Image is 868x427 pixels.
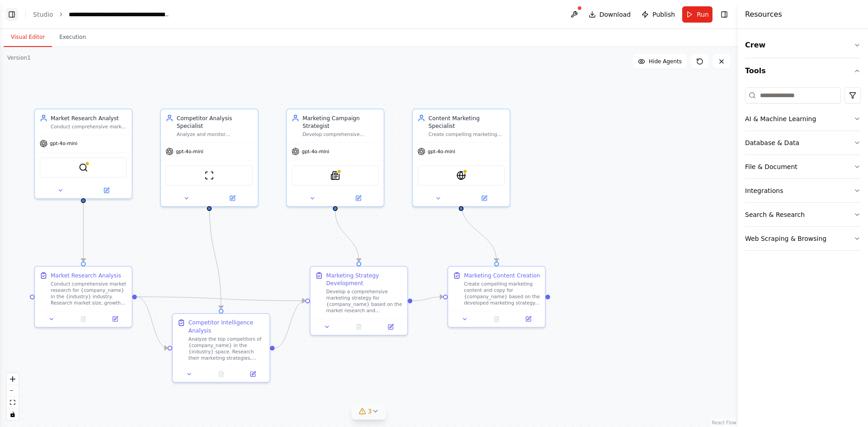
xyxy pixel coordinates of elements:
[239,369,266,379] button: Open in side panel
[80,203,87,262] g: Edge from 7e6459e4-e3a9-4f09-a438-98e7073cc784 to 0187157f-ee6a-4b45-ba5c-9d40d9c4d870
[585,6,635,23] button: Download
[326,289,402,314] div: Develop a comprehensive marketing strategy for {company_name} based on the market research and co...
[274,297,305,352] g: Edge from 1851f2c4-c21c-45a1-b110-8329b02d0ec0 to a8764aaa-a533-4701-8174-f80c92fc2e50
[189,336,265,361] div: Analyze the top competitors of {company_name} in the {industry} space. Research their marketing s...
[79,163,88,172] img: SerplyWebSearchTool
[302,148,330,155] span: gpt-4o-mini
[448,266,546,328] div: Marketing Content CreationCreate compelling marketing content and copy for {company_name} based o...
[745,203,861,226] button: Search & Research
[745,155,861,178] button: File & Document
[205,203,225,309] g: Edge from 6869b20b-4580-4352-8659-64ecff373551 to 1851f2c4-c21c-45a1-b110-8329b02d0ec0
[368,407,372,416] span: 3
[204,171,214,180] img: ScrapeWebsiteTool
[336,193,380,203] button: Open in side panel
[177,114,253,130] div: Competitor Analysis Specialist
[51,272,121,279] div: Market Research Analysis
[177,131,253,138] div: Analyze and monitor competitors of {company_name} in the {industry} space, identifying their mark...
[745,84,861,258] div: Tools
[137,293,168,352] g: Edge from 0187157f-ee6a-4b45-ba5c-9d40d9c4d870 to 1851f2c4-c21c-45a1-b110-8329b02d0ec0
[352,403,387,420] button: 3
[377,322,404,332] button: Open in side panel
[632,54,687,69] button: Hide Agents
[429,131,505,138] div: Create compelling marketing content and copy for {company_name} campaigns, including blog posts, ...
[50,141,77,147] span: gpt-4o-mini
[745,131,861,155] button: Database & Data
[652,10,675,19] span: Publish
[412,293,443,305] g: Edge from a8764aaa-a533-4701-8174-f80c92fc2e50 to 428aefd0-8ad6-489c-bbb9-c35f536a6373
[7,385,19,397] button: zoom out
[34,108,133,199] div: Market Research AnalystConduct comprehensive market research and analysis for {company_name} in t...
[51,281,127,306] div: Conduct comprehensive market research for {company_name} in the {industry} industry. Research mar...
[464,281,540,306] div: Create compelling marketing content and copy for {company_name} based on the developed marketing ...
[745,138,799,147] div: Database & Data
[638,6,679,23] button: Publish
[745,210,805,219] div: Search & Research
[745,114,816,123] div: AI & Machine Learning
[599,10,631,19] span: Download
[649,58,682,65] span: Hide Agents
[330,171,340,180] img: SerplyNewsSearchTool
[5,8,18,21] button: Show left sidebar
[52,28,93,47] button: Execution
[464,272,540,279] div: Marketing Content Creation
[34,266,133,328] div: Market Research AnalysisConduct comprehensive market research for {company_name} in the {industry...
[697,10,709,19] span: Run
[682,6,712,23] button: Run
[7,373,19,385] button: zoom in
[302,131,379,138] div: Develop comprehensive marketing campaign strategies for {company_name} based on market research a...
[745,227,861,250] button: Web Scraping & Browsing
[515,314,542,324] button: Open in side panel
[718,8,731,21] button: Hide right sidebar
[176,148,203,155] span: gpt-4o-mini
[745,58,861,84] button: Tools
[745,107,861,131] button: AI & Machine Learning
[7,373,19,420] div: React Flow controls
[745,162,797,171] div: File & Document
[326,272,402,287] div: Marketing Strategy Development
[172,313,270,383] div: Competitor Intelligence AnalysisAnalyze the top competitors of {company_name} in the {industry} s...
[310,266,408,336] div: Marketing Strategy DevelopmentDevelop a comprehensive marketing strategy for {company_name} based...
[429,114,505,130] div: Content Marketing Specialist
[189,319,265,334] div: Competitor Intelligence Analysis
[745,234,826,243] div: Web Scraping & Browsing
[33,11,53,18] a: Studio
[102,314,129,324] button: Open in side panel
[745,9,782,20] h4: Resources
[51,114,127,122] div: Market Research Analyst
[428,148,455,155] span: gpt-4o-mini
[137,293,306,305] g: Edge from 0187157f-ee6a-4b45-ba5c-9d40d9c4d870 to a8764aaa-a533-4701-8174-f80c92fc2e50
[342,322,376,332] button: No output available
[210,193,255,203] button: Open in side panel
[745,179,861,202] button: Integrations
[745,186,783,195] div: Integrations
[7,408,19,420] button: toggle interactivity
[462,193,506,203] button: Open in side panel
[33,10,170,19] nav: breadcrumb
[457,203,500,262] g: Edge from 516fe799-91e1-46ad-a9bd-621651f6fac8 to 428aefd0-8ad6-489c-bbb9-c35f536a6373
[286,108,385,207] div: Marketing Campaign StrategistDevelop comprehensive marketing campaign strategies for {company_nam...
[457,171,466,180] img: EXASearchTool
[331,211,363,262] g: Edge from 0b5dccf9-8b2d-40c5-bcab-8aaafe51ff5b to a8764aaa-a533-4701-8174-f80c92fc2e50
[4,28,52,47] button: Visual Editor
[204,369,238,379] button: No output available
[7,397,19,408] button: fit view
[84,186,128,195] button: Open in side panel
[712,420,736,425] a: React Flow attribution
[51,123,127,130] div: Conduct comprehensive market research and analysis for {company_name} in the {industry} industry,...
[66,314,100,324] button: No output available
[160,108,259,207] div: Competitor Analysis SpecialistAnalyze and monitor competitors of {company_name} in the {industry}...
[7,54,31,61] div: Version 1
[302,114,379,130] div: Marketing Campaign Strategist
[412,108,510,207] div: Content Marketing SpecialistCreate compelling marketing content and copy for {company_name} campa...
[480,314,514,324] button: No output available
[745,33,861,58] button: Crew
